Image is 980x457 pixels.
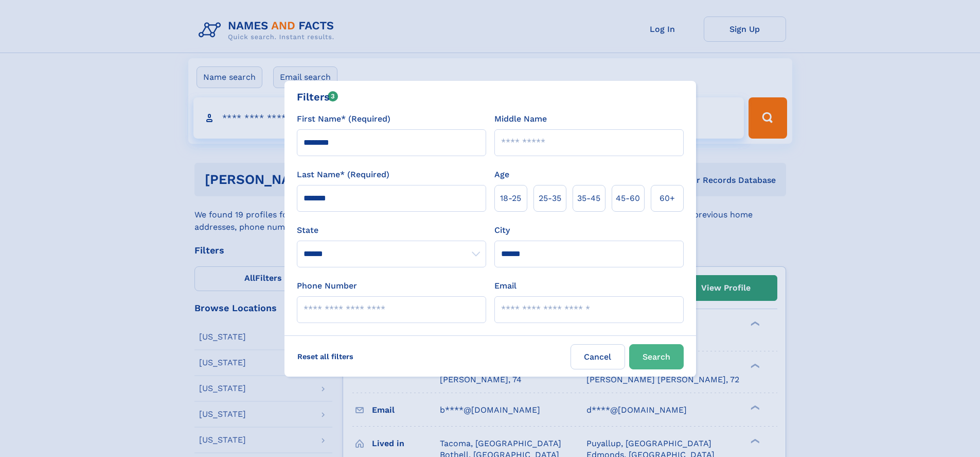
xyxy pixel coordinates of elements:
label: Last Name* (Required) [297,168,389,181]
span: 35‑45 [577,192,600,205]
label: First Name* (Required) [297,113,390,125]
label: Email [494,280,516,292]
label: Phone Number [297,280,357,292]
label: Middle Name [494,113,547,125]
span: 45‑60 [616,192,640,205]
label: State [297,224,486,236]
label: Cancel [571,344,625,369]
button: Search [629,344,684,369]
label: City [494,224,510,236]
label: Reset all filters [291,344,360,369]
div: Filters [297,89,338,105]
span: 25‑35 [539,192,561,205]
span: 60+ [660,192,675,205]
label: Age [494,168,509,181]
span: 18‑25 [500,192,521,205]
